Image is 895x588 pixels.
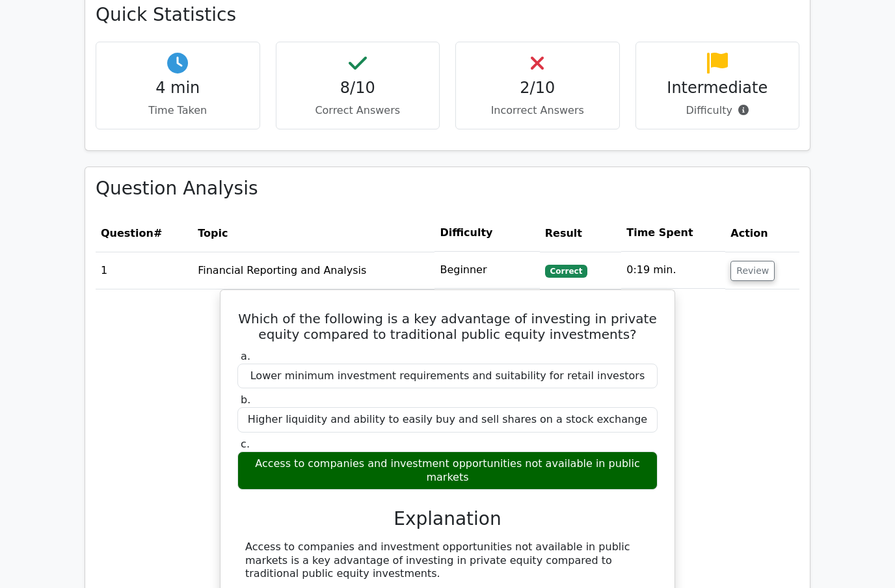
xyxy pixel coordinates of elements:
p: Incorrect Answers [466,103,609,118]
h3: Quick Statistics [96,4,799,26]
th: Result [540,215,622,252]
h4: Intermediate [647,79,789,98]
th: Topic [193,215,434,252]
th: Time Spent [621,215,725,252]
th: # [96,215,193,252]
h4: 2/10 [466,79,609,98]
p: Difficulty [647,103,789,118]
span: Correct [545,265,587,278]
td: 1 [96,252,193,289]
p: Time Taken [107,103,249,118]
span: a. [241,350,250,362]
td: Financial Reporting and Analysis [193,252,434,289]
h3: Question Analysis [96,178,799,200]
span: Question [101,227,154,239]
h5: Which of the following is a key advantage of investing in private equity compared to traditional ... [236,311,659,342]
h4: 8/10 [287,79,429,98]
div: Access to companies and investment opportunities not available in public markets [237,451,658,490]
td: 0:19 min. [621,252,725,289]
h3: Explanation [245,508,650,530]
th: Action [725,215,799,252]
button: Review [730,261,775,281]
th: Difficulty [434,215,539,252]
h4: 4 min [107,79,249,98]
p: Correct Answers [287,103,429,118]
span: b. [241,394,250,406]
div: Lower minimum investment requirements and suitability for retail investors [237,364,658,389]
span: c. [241,438,250,450]
div: Higher liquidity and ability to easily buy and sell shares on a stock exchange [237,407,658,433]
td: Beginner [434,252,539,289]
